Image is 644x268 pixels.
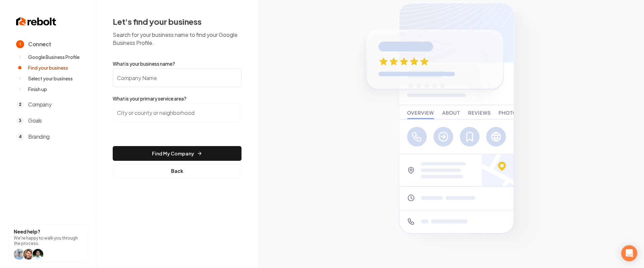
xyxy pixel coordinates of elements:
p: Search for your business name to find your Google Business Profile. [113,31,241,47]
label: What is your primary service area? [113,95,241,102]
img: help icon Will [14,249,24,260]
input: Company Name [113,68,241,87]
img: Rebolt Logo [16,16,56,27]
button: Need help?We're happy to walk you through the process.help icon Willhelp icon Willhelp icon arwin [8,224,88,263]
button: Back [113,163,241,178]
span: Connect [28,40,51,48]
span: Goals [28,117,42,125]
strong: Need help? [14,228,40,234]
span: 1 [16,40,24,48]
span: Find your business [28,64,68,71]
span: 2 [16,100,24,109]
label: What is your business name? [113,60,241,67]
h2: Let's find your business [113,16,241,27]
span: Google Business Profile [28,54,79,60]
button: Find My Company [113,146,241,161]
div: Open Intercom Messenger [621,245,637,261]
span: Company [28,100,51,109]
p: We're happy to walk you through the process. [14,236,83,246]
img: help icon arwin [33,249,43,260]
input: City or county or neighborhood [113,103,241,122]
span: Branding [28,133,50,141]
span: 3 [16,117,24,125]
span: 4 [16,133,24,141]
img: help icon Will [23,249,34,260]
span: Select your business [28,75,73,82]
span: Finish up [28,86,47,92]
